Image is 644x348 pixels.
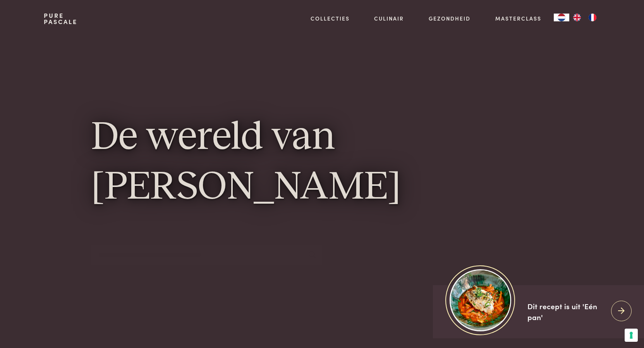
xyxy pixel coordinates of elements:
aside: Language selected: Nederlands [554,14,600,21]
a: Gezondheid [429,14,471,23]
div: Dit recept is uit 'Eén pan' [527,301,605,323]
a: FR [585,14,600,21]
ul: Language list [569,14,600,21]
a: Collecties [311,14,350,23]
h1: De wereld van [PERSON_NAME] [91,114,553,213]
a: NL [554,14,569,21]
button: Uw voorkeuren voor toestemming voor trackingtechnologieën [625,329,638,342]
a: PurePascale [44,12,77,25]
div: Language [554,14,569,21]
a: Masterclass [495,14,541,23]
a: https://admin.purepascale.com/wp-content/uploads/2025/08/home_recept_link.jpg Dit recept is uit '... [433,285,644,338]
a: EN [569,14,585,21]
img: https://admin.purepascale.com/wp-content/uploads/2025/08/home_recept_link.jpg [450,269,511,331]
a: Culinair [374,14,404,23]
